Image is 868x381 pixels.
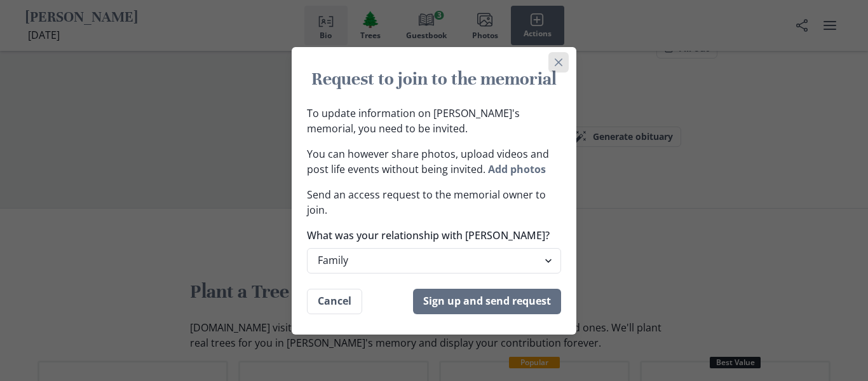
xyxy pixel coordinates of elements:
p: You can however share photos, upload videos and post life events without being invited. [307,146,561,177]
p: Send an access request to the memorial owner to join. [307,187,561,218]
p: To update information on [PERSON_NAME]'s memorial, you need to be invited. [307,106,561,136]
button: Add photos [488,162,546,176]
button: Cancel [307,289,362,314]
button: Sign up and send request [413,289,561,314]
button: Close [548,52,569,73]
label: What was your relationship with [PERSON_NAME]? [307,228,553,243]
h1: Request to join to the memorial [307,67,561,90]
